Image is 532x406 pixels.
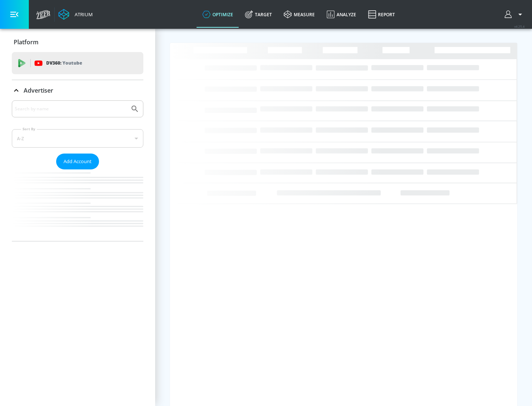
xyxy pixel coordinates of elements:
[362,1,401,28] a: Report
[21,127,37,131] label: Sort By
[12,52,143,74] div: DV360: Youtube
[12,80,143,101] div: Advertiser
[12,100,143,241] div: Advertiser
[14,38,38,46] p: Platform
[12,32,143,52] div: Platform
[64,157,92,166] span: Add Account
[56,154,99,169] button: Add Account
[321,1,362,28] a: Analyze
[239,1,278,28] a: Target
[46,59,82,67] p: DV360:
[72,11,93,18] div: Atrium
[12,169,143,241] nav: list of Advertiser
[12,129,143,148] div: A-Z
[514,24,525,28] span: v 4.25.4
[24,86,53,94] p: Advertiser
[278,1,321,28] a: measure
[58,9,93,20] a: Atrium
[62,59,82,67] p: Youtube
[197,1,239,28] a: optimize
[15,104,127,114] input: Search by name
